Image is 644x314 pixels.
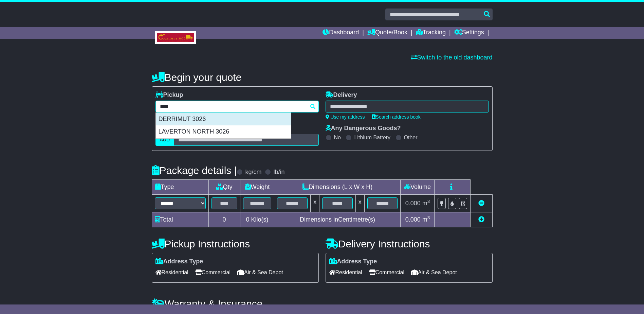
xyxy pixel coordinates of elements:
[355,195,364,212] td: x
[152,212,208,227] td: Total
[422,216,430,223] span: m
[369,267,404,278] span: Commercial
[411,267,457,278] span: Air & Sea Depot
[405,200,421,207] span: 0.000
[326,238,493,249] h4: Delivery Instructions
[454,27,484,39] a: Settings
[152,238,319,249] h4: Pickup Instructions
[208,180,240,195] td: Qty
[401,180,435,195] td: Volume
[156,113,291,126] div: DERRIMUT 3026
[155,267,188,278] span: Residential
[405,216,421,223] span: 0.000
[478,216,484,223] a: Add new item
[411,54,492,61] a: Switch to the old dashboard
[273,169,284,176] label: lb/in
[237,267,283,278] span: Air & Sea Depot
[152,165,237,176] h4: Package details |
[326,114,365,120] a: Use my address
[372,114,421,120] a: Search address book
[329,258,377,265] label: Address Type
[152,298,493,309] h4: Warranty & Insurance
[274,212,401,227] td: Dimensions in Centimetre(s)
[478,200,484,207] a: Remove this item
[152,180,208,195] td: Type
[427,215,430,220] sup: 3
[155,101,319,112] typeahead: Please provide city
[274,180,401,195] td: Dimensions (L x W x H)
[427,199,430,204] sup: 3
[240,180,274,195] td: Weight
[245,169,261,176] label: kg/cm
[156,125,291,138] div: LAVERTON NORTH 3026
[326,125,401,132] label: Any Dangerous Goods?
[152,72,493,83] h4: Begin your quote
[334,134,341,141] label: No
[416,27,446,39] a: Tracking
[367,27,407,39] a: Quote/Book
[422,200,430,207] span: m
[326,91,357,99] label: Delivery
[354,134,390,141] label: Lithium Battery
[155,91,183,99] label: Pickup
[155,134,174,146] label: AUD
[246,216,249,223] span: 0
[311,195,319,212] td: x
[404,134,418,141] label: Other
[323,27,359,39] a: Dashboard
[208,212,240,227] td: 0
[155,258,203,265] label: Address Type
[329,267,362,278] span: Residential
[240,212,274,227] td: Kilo(s)
[195,267,231,278] span: Commercial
